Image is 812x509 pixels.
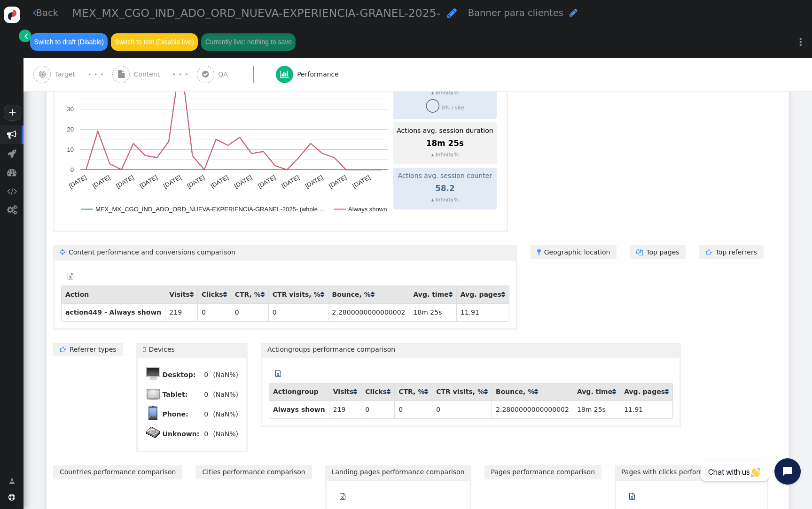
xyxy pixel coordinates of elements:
[629,493,635,500] span: 
[396,125,493,136] td: Actions avg. session duration
[387,388,390,395] a: 
[39,70,46,78] span: 
[19,30,31,42] a: 
[201,385,211,404] td: 0
[534,388,538,395] a: 
[531,245,617,259] a: Geographic location
[371,291,375,298] a: 
[394,401,432,418] td: 0
[351,174,372,189] text: [DATE]
[449,291,453,298] span: Click to sort
[67,146,74,153] text: 10
[146,366,161,381] img: icon_device_desktop.png
[275,370,281,377] span: 
[67,106,74,113] text: 30
[409,286,456,303] th: Avg. time
[297,69,343,79] span: Performance
[261,343,681,356] a: Actiongroups performance comparison
[789,28,812,56] a: ⋮
[7,205,17,215] span: 
[61,286,165,303] th: Action
[195,465,312,479] a: Cities performance comparison
[233,174,253,189] text: [DATE]
[201,365,211,384] td: 0
[492,401,573,418] td: 2.2800000000000002
[501,291,505,298] span: Click to sort
[24,31,28,41] span: 
[269,383,329,401] th: Actiongroup
[61,46,390,224] div: A chart.
[72,7,441,20] span: MEX_MX_CGO_IND_ADO_ORD_NUEVA-EXPERIENCIA-GRANEL-2025-
[280,70,289,78] span: 
[636,249,646,255] span: 
[269,365,288,382] a: 
[394,383,432,401] th: CTR, %
[118,70,125,78] span: 
[68,273,73,279] span: 
[397,89,493,97] div: ▴ Infinity%
[210,174,230,189] text: [DATE]
[212,365,239,384] td: (NaN%)
[396,170,493,181] td: Actions avg. session counter
[231,286,268,303] th: CTR, %
[8,494,15,501] span: 
[4,7,20,23] img: logo-icon.svg
[424,388,428,395] a: 
[570,8,578,17] span: 
[7,186,17,196] span: 
[484,465,602,479] a: Pages performance comparison
[432,383,492,401] th: CTR visits, %
[397,196,493,204] div: ▴ Infinity%
[328,303,409,321] td: 2.2800000000000002
[329,383,361,401] th: Visits
[165,286,197,303] th: Visits
[261,291,265,298] span: Click to sort
[197,58,276,91] a:  QA
[201,33,296,50] button: Currently live: nothing to save
[328,174,348,189] text: [DATE]
[484,388,488,395] a: 
[88,68,103,81] div: · · ·
[212,385,239,404] td: (NaN%)
[340,493,345,500] span: 
[612,388,616,395] span: Click to sort
[95,206,324,213] text: MEX_MX_CGO_IND_ADO_ORD_NUEVA-EXPERIENCIA-GRANEL-2025- (whole…
[537,249,544,255] span: 
[333,488,352,505] a: 
[615,465,768,479] a: Pages with clicks performance comparison
[348,206,387,213] text: Always shown
[162,174,182,189] text: [DATE]
[70,166,74,173] text: 0
[329,401,361,418] td: 219
[139,174,159,189] text: [DATE]
[53,465,182,479] a: Countries performance comparison
[268,303,328,321] td: 0
[146,405,161,420] img: icon_device_phone.png
[371,291,375,298] span: Click to sort
[143,346,149,353] span: 
[573,401,620,418] td: 18m 25s
[9,477,15,486] span: 
[268,286,328,303] th: CTR visits, %
[665,388,669,395] a: 
[435,184,454,193] span: 58.2
[353,388,357,395] a: 
[706,249,716,255] span: 
[146,425,161,440] img: icon_device_game_console.png
[163,391,188,398] b: Tablet:
[136,343,248,356] a: Devices
[33,58,112,91] a:  Target · · ·
[325,465,471,479] a: Landing pages performance comparison
[623,488,641,505] a: 
[67,85,74,93] text: 40
[620,401,672,418] td: 11.91
[441,104,464,110] span: 0% / site
[60,249,69,255] span: 
[111,33,198,50] button: Switch to test (Disable live)
[231,303,268,321] td: 0
[409,303,456,321] td: 18m 25s
[68,174,88,189] text: [DATE]
[8,149,16,158] span: 
[501,291,505,298] a: 
[190,291,194,298] a: 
